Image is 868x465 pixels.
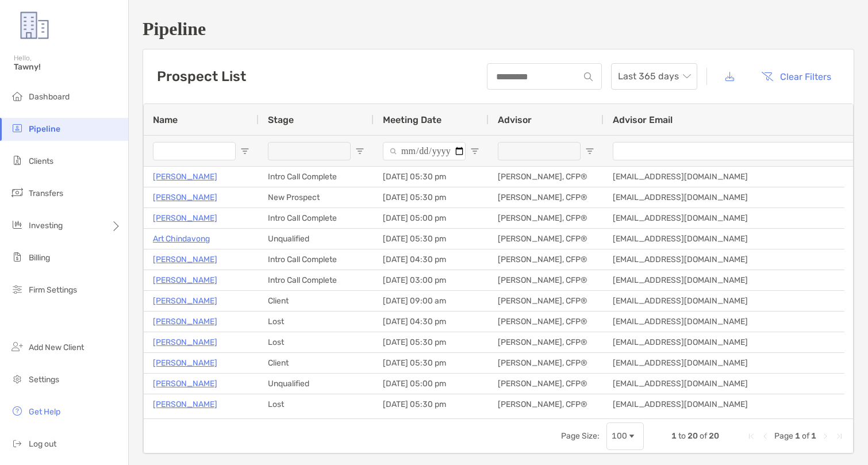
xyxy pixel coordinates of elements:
div: Last Page [835,432,844,441]
span: Advisor Email [613,114,673,125]
div: [PERSON_NAME], CFP® [489,374,604,394]
div: [PERSON_NAME], CFP® [489,229,604,249]
a: [PERSON_NAME] [153,211,217,225]
span: of [700,431,707,441]
div: Next Page [821,432,830,441]
div: Unqualified [259,229,374,249]
div: Lost [259,332,374,352]
div: First Page [747,432,756,441]
img: Zoe Logo [14,5,55,46]
span: Last 365 days [618,64,690,89]
span: 1 [671,431,677,441]
span: Log out [29,439,56,449]
span: Get Help [29,407,60,417]
a: [PERSON_NAME] [153,397,217,412]
img: get-help icon [10,404,24,418]
div: Previous Page [761,432,770,441]
img: dashboard icon [10,89,24,103]
div: Page Size [606,422,644,450]
a: [PERSON_NAME] [153,376,217,391]
div: [DATE] 05:30 pm [374,332,489,352]
input: Advisor Email Filter Input [613,142,868,160]
span: Meeting Date [383,114,441,125]
div: Client [259,353,374,373]
h3: Prospect List [157,68,246,84]
img: input icon [584,72,593,81]
div: [DATE] 05:30 pm [374,187,489,207]
button: Open Filter Menu [240,147,249,156]
button: Clear Filters [752,64,840,89]
div: [PERSON_NAME], CFP® [489,332,604,352]
div: [PERSON_NAME], CFP® [489,208,604,228]
div: [PERSON_NAME], CFP® [489,249,604,270]
a: [PERSON_NAME] [153,252,217,267]
div: [PERSON_NAME], CFP® [489,270,604,290]
span: to [678,431,686,441]
a: [PERSON_NAME] [153,190,217,205]
span: Pipeline [29,124,60,134]
a: [PERSON_NAME] [153,294,217,308]
a: [PERSON_NAME] [153,170,217,184]
h1: Pipeline [143,18,854,40]
div: Lost [259,312,374,332]
a: Art Chindavong [153,232,210,246]
span: Firm Settings [29,285,77,295]
span: Investing [29,221,63,230]
div: [DATE] 09:00 am [374,291,489,311]
button: Open Filter Menu [470,147,479,156]
div: [PERSON_NAME], CFP® [489,394,604,414]
a: [PERSON_NAME] [153,314,217,329]
div: [DATE] 03:00 pm [374,270,489,290]
span: Tawny! [14,62,121,72]
img: settings icon [10,372,24,386]
img: transfers icon [10,186,24,199]
a: [PERSON_NAME] [153,356,217,370]
div: [PERSON_NAME], CFP® [489,291,604,311]
a: [PERSON_NAME] [153,273,217,287]
span: 1 [811,431,816,441]
button: Open Filter Menu [585,147,594,156]
span: Advisor [498,114,532,125]
div: [PERSON_NAME], CFP® [489,187,604,207]
div: Intro Call Complete [259,208,374,228]
span: Page [774,431,793,441]
img: logout icon [10,436,24,450]
div: [DATE] 05:30 pm [374,229,489,249]
img: add_new_client icon [10,340,24,353]
span: Name [153,114,178,125]
div: Intro Call Complete [259,249,374,270]
div: Client [259,291,374,311]
span: Clients [29,156,53,166]
div: [PERSON_NAME], CFP® [489,353,604,373]
img: firm-settings icon [10,282,24,296]
img: billing icon [10,250,24,264]
div: New Prospect [259,187,374,207]
div: 100 [612,431,627,441]
div: [DATE] 05:30 pm [374,353,489,373]
span: of [802,431,809,441]
img: investing icon [10,218,24,232]
input: Meeting Date Filter Input [383,142,466,160]
span: Billing [29,253,50,263]
img: clients icon [10,153,24,167]
div: Unqualified [259,374,374,394]
div: [DATE] 04:30 pm [374,249,489,270]
div: Lost [259,394,374,414]
span: Settings [29,375,59,385]
span: Stage [268,114,294,125]
div: Intro Call Complete [259,270,374,290]
span: 1 [795,431,800,441]
div: Page Size: [561,431,600,441]
a: [PERSON_NAME] [153,335,217,349]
